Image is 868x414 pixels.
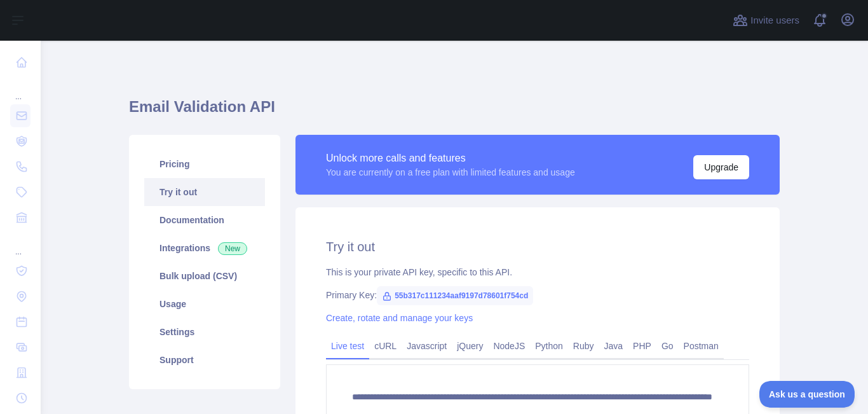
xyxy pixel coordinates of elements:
a: PHP [628,336,656,356]
span: 55b317c111234aaf9197d78601f754cd [377,286,533,305]
h1: Email Validation API [129,97,780,127]
button: Upgrade [693,155,749,179]
div: You are currently on a free plan with limited features and usage [326,166,575,179]
a: Support [144,346,265,374]
div: ... [10,76,31,102]
a: Javascript [402,336,452,356]
a: cURL [369,336,402,356]
a: Documentation [144,206,265,234]
a: Settings [144,318,265,346]
a: Usage [144,290,265,318]
div: Unlock more calls and features [326,151,575,166]
a: Postman [679,336,724,356]
a: Try it out [144,178,265,206]
a: Live test [326,336,369,356]
iframe: Toggle Customer Support [759,381,855,408]
a: Java [599,336,628,356]
span: New [218,242,247,255]
div: ... [10,231,31,257]
a: Go [656,336,679,356]
a: NodeJS [488,336,530,356]
h2: Try it out [326,238,749,256]
a: Python [530,336,568,356]
a: Bulk upload (CSV) [144,262,265,290]
div: This is your private API key, specific to this API. [326,266,749,279]
a: Pricing [144,150,265,178]
a: jQuery [452,336,488,356]
a: Integrations New [144,234,265,262]
button: Invite users [730,10,802,31]
span: Invite users [750,13,799,28]
a: Ruby [568,336,599,356]
a: Create, rotate and manage your keys [326,313,473,323]
div: Primary Key: [326,289,749,301]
